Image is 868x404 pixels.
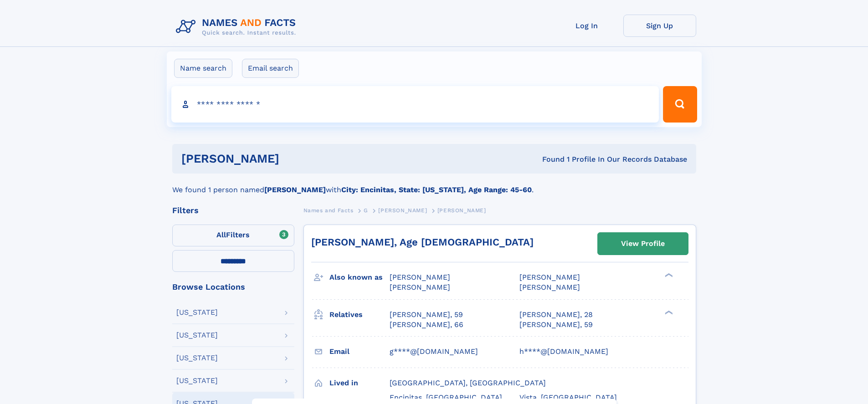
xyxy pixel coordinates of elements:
[176,354,218,362] div: [US_STATE]
[329,375,390,391] h3: Lived in
[519,273,580,281] span: [PERSON_NAME]
[176,332,218,339] div: [US_STATE]
[174,59,232,78] label: Name search
[172,15,303,39] img: Logo Names and Facts
[172,283,294,291] div: Browse Locations
[550,15,623,37] a: Log In
[172,174,696,195] div: We found 1 person named with .
[437,207,486,214] span: [PERSON_NAME]
[176,377,218,384] div: [US_STATE]
[663,86,697,123] button: Search Button
[390,310,463,320] a: [PERSON_NAME], 59
[623,15,696,37] a: Sign Up
[216,230,226,239] span: All
[176,309,218,316] div: [US_STATE]
[264,185,326,194] b: [PERSON_NAME]
[172,206,294,215] div: Filters
[364,207,368,214] span: G
[390,283,450,291] span: [PERSON_NAME]
[378,207,427,214] span: [PERSON_NAME]
[329,307,390,322] h3: Relatives
[181,153,411,164] h1: [PERSON_NAME]
[172,225,294,246] label: Filters
[311,236,534,248] a: [PERSON_NAME], Age [DEMOGRAPHIC_DATA]
[390,273,450,281] span: [PERSON_NAME]
[411,154,687,164] div: Found 1 Profile In Our Records Database
[329,270,390,285] h3: Also known as
[519,393,617,402] span: Vista, [GEOGRAPHIC_DATA]
[519,283,580,291] span: [PERSON_NAME]
[329,344,390,359] h3: Email
[663,309,673,315] div: ❯
[519,310,593,320] a: [PERSON_NAME], 28
[390,393,502,402] span: Encinitas, [GEOGRAPHIC_DATA]
[364,205,368,216] a: G
[390,378,546,387] span: [GEOGRAPHIC_DATA], [GEOGRAPHIC_DATA]
[171,86,659,123] input: search input
[390,320,463,330] a: [PERSON_NAME], 66
[519,320,593,330] a: [PERSON_NAME], 59
[341,185,532,194] b: City: Encinitas, State: [US_STATE], Age Range: 45-60
[598,233,688,255] a: View Profile
[663,272,673,278] div: ❯
[621,233,665,254] div: View Profile
[303,205,354,216] a: Names and Facts
[242,59,299,78] label: Email search
[378,205,427,216] a: [PERSON_NAME]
